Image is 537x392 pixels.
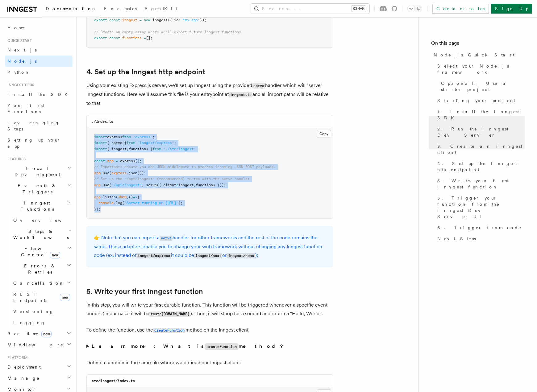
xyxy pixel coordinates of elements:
span: from [127,141,135,145]
span: functions } [129,147,152,151]
span: express [107,135,122,139]
span: Logging [13,320,45,325]
span: Starting your project [437,97,515,104]
a: Python [5,67,73,78]
kbd: Ctrl+K [352,6,366,12]
span: 2. Run the Inngest Dev Server [437,126,525,138]
span: Manage [5,375,40,381]
span: 1. Install the Inngest SDK [437,109,525,121]
code: inngest.ts [229,92,252,97]
span: { [137,195,139,199]
span: = [116,159,118,163]
code: serve [252,83,265,89]
span: import [94,135,107,139]
a: createFunction [153,327,185,333]
a: Overview [11,215,73,226]
span: Flow Control [11,246,68,258]
span: , [127,147,129,151]
span: express [111,171,127,175]
a: Your first Functions [5,100,73,117]
span: new [41,331,52,337]
span: .json [127,171,137,175]
span: { inngest [107,147,127,151]
span: Home [7,25,25,31]
span: = [144,36,146,40]
a: Select your Node.js framework [435,60,525,78]
a: Home [5,22,73,33]
span: // Set up the "/api/inngest" (recommended) routes with the serve handler [94,177,250,181]
span: 5. Trigger your function from the Inngest Dev Server UI [437,195,525,220]
span: ({ id [168,18,178,22]
span: Inngest tour [5,83,35,88]
span: Deployment [5,364,41,370]
a: Sign Up [491,4,532,14]
a: REST Endpointsnew [11,289,73,306]
a: Documentation [42,2,100,17]
span: []; [146,36,152,40]
span: .log [114,201,122,205]
span: app [94,171,101,175]
span: const [94,159,105,163]
a: serve [160,235,173,241]
span: Inngest Functions [5,200,67,212]
p: 👉 Note that you can import a handler for other frameworks and the rest of the code remains the sa... [94,233,326,260]
a: 3. Create an Inngest client [435,141,525,158]
span: // Create an empty array where we'll export future Inngest functions [94,30,241,34]
p: Using your existing Express.js server, we'll set up Inngest using the provided handler which will... [86,81,333,108]
a: Logging [11,317,73,328]
button: Steps & Workflows [11,226,73,243]
a: Setting up your app [5,134,73,152]
a: 5. Write your first Inngest function [86,287,203,296]
code: src/inngest/index.ts [92,379,135,383]
span: .use [101,183,109,187]
code: inngest/hono [227,253,255,258]
a: 4. Set up the Inngest http endpoint [435,158,525,175]
span: () [129,195,133,199]
span: 4. Set up the Inngest http endpoint [437,160,525,173]
span: express [120,159,135,163]
span: "/api/inngest" [111,183,142,187]
span: "./src/inngest" [163,147,196,151]
a: Contact sales [432,4,489,14]
span: => [133,195,137,199]
span: : [176,183,178,187]
button: Flow Controlnew [11,243,73,260]
a: Node.js Quick Start [431,49,525,60]
span: "inngest/express" [137,141,174,145]
span: functions })); [196,183,226,187]
a: AgentKit [141,2,181,17]
p: To define the function, use the method on the Inngest client. [86,326,333,335]
span: export [94,36,107,40]
span: 3000 [118,195,127,199]
span: : [178,18,181,22]
span: .listen [101,195,116,199]
span: Realtime [5,331,52,337]
span: 6. Trigger from code [437,225,522,231]
span: ()); [137,171,146,175]
a: 1. Install the Inngest SDK [435,106,525,123]
span: , [142,183,144,187]
span: Install the SDK [7,92,71,97]
span: from [122,135,131,139]
span: serve [146,183,157,187]
button: Cancellation [11,278,73,289]
span: 5. Write your first Inngest function [437,178,525,190]
code: inngest/next [194,253,222,258]
a: 2. Run the Inngest Dev Server [435,123,525,141]
a: 5. Write your first Inngest function [435,175,525,192]
span: REST Endpoints [13,292,47,303]
span: Next.js [7,47,37,52]
span: const [109,18,120,22]
a: Optional: Use a starter project [439,78,525,95]
a: Next.js [5,44,73,56]
span: Node.js [7,59,37,64]
button: Deployment [5,361,73,373]
span: AgentKit [144,6,177,11]
button: Realtimenew [5,328,73,339]
button: Local Development [5,163,73,180]
button: Errors & Retries [11,260,73,278]
button: Copy [317,130,331,138]
span: ( [109,183,111,187]
button: Toggle dark mode [407,5,422,12]
span: app [107,159,114,163]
